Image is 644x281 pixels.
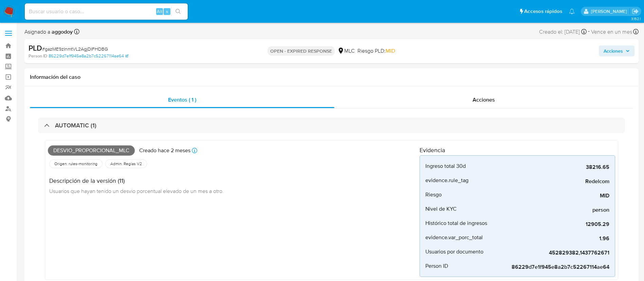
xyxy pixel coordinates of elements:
[168,96,196,104] span: Eventos ( 1 )
[425,234,483,241] span: evidence.var_porc_total
[425,163,466,170] span: Ingreso total 30d
[425,191,442,198] span: Riesgo
[508,249,609,256] span: 452829382,1437762671
[508,207,609,213] span: person
[632,8,639,15] a: Salir
[25,7,188,16] input: Buscar usuario o caso...
[38,118,625,133] div: AUTOMATIC (1)
[171,7,185,16] button: search-icon
[24,28,73,36] span: Asignado a
[54,161,98,166] span: Origen: rules-monitoring
[49,187,224,195] span: Usuarios que hayan tenido un desvio porcentual elevado de un mes a otro.
[29,42,42,53] b: PLD
[425,263,448,269] span: Person ID
[539,27,587,36] div: Creado el: [DATE]
[508,164,609,171] span: 38216.65
[42,46,108,52] span: # gazME9zInmtVL2AgjDIFHDBG
[508,192,609,199] span: MID
[588,27,590,36] span: -
[425,206,457,212] span: Nivel de KYC
[157,8,162,15] span: Alt
[524,8,562,15] span: Accesos rápidos
[139,147,190,154] p: Creado hace 2 meses
[425,177,468,184] span: evidence.rule_tag
[508,221,609,228] span: 12905.29
[29,53,47,59] b: Person ID
[508,235,609,242] span: 1.96
[420,146,615,154] h4: Evidencia
[49,177,224,185] h4: Descripción de la versión (11)
[508,264,609,270] span: 86229d7e1f945e8a2b7c52267114ae64
[425,220,487,227] span: Histórico total de ingresos
[473,96,495,104] span: Acciones
[508,178,609,185] span: Redelcom
[166,8,168,15] span: s
[30,74,633,81] h1: Información del caso
[49,53,128,59] a: 86229d7e1f945e8a2b7c52267114ae64
[604,46,623,56] span: Acciones
[337,47,355,55] div: MLC
[48,145,135,156] span: Desvio_proporcional_mlc
[599,46,634,56] button: Acciones
[569,8,575,14] a: Notificaciones
[50,28,73,36] b: aggodoy
[386,47,395,55] span: MID
[591,8,629,15] p: agustina.godoy@mercadolibre.com
[268,46,335,56] p: OPEN - EXPIRED RESPONSE
[55,122,96,129] h3: AUTOMATIC (1)
[357,47,395,55] span: Riesgo PLD:
[591,28,632,36] span: Vence en un mes
[110,161,143,166] span: Admin. Reglas V2
[425,248,483,255] span: Usuarios por documento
